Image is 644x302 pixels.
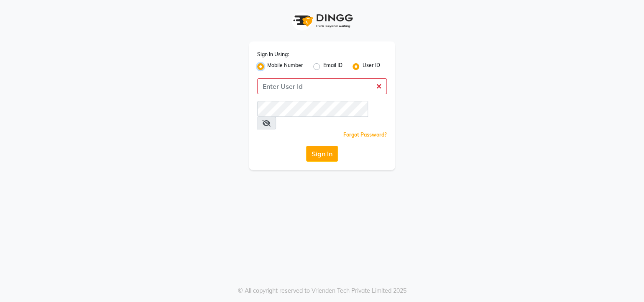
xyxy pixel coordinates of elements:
button: Sign In [306,146,338,162]
input: Username [257,101,368,117]
label: Mobile Number [267,62,303,72]
label: Sign In Using: [257,51,289,58]
label: User ID [363,62,380,72]
input: Username [257,78,387,94]
img: logo1.svg [289,8,355,33]
label: Email ID [323,62,342,72]
a: Forgot Password? [343,132,387,138]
